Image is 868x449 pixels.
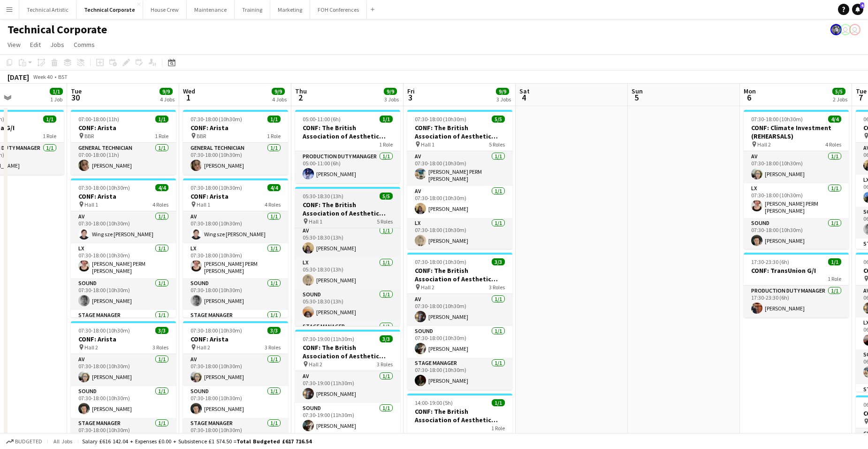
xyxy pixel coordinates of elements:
[71,211,176,243] app-card-role: AV1/107:30-18:00 (10h30m)Wing sze [PERSON_NAME]
[197,201,210,208] span: Hall 1
[489,141,505,148] span: 5 Roles
[742,92,756,103] span: 6
[852,4,863,15] a: 4
[825,141,841,148] span: 4 Roles
[295,151,400,183] app-card-role: Production Duty Manager1/105:00-11:00 (6h)[PERSON_NAME]
[197,132,206,139] span: BBR
[840,24,851,35] app-user-avatar: Liveforce Admin
[183,143,288,175] app-card-role: General Technician1/107:30-18:00 (10h30m)[PERSON_NAME]
[744,151,849,183] app-card-role: AV1/107:30-18:00 (10h30m)[PERSON_NAME]
[295,257,400,289] app-card-role: LX1/105:30-18:30 (13h)[PERSON_NAME]
[155,116,168,123] span: 1/1
[71,124,176,132] h3: CONF: Arista
[15,438,42,445] span: Budgeted
[407,326,512,358] app-card-role: Sound1/107:30-18:00 (10h30m)[PERSON_NAME]
[84,344,98,351] span: Hall 2
[407,124,512,140] h3: CONF: The British Association of Aesthetic Plastic Surgeons
[309,218,322,225] span: Hall 1
[380,335,393,342] span: 3/3
[295,201,400,217] h3: CONF: The British Association of Aesthetic Plastic Surgeons
[303,335,354,342] span: 07:30-19:00 (11h30m)
[43,132,56,139] span: 1 Role
[519,87,530,95] span: Sat
[407,186,512,218] app-card-role: AV1/107:30-18:00 (10h30m)[PERSON_NAME]
[82,438,312,445] div: Salary £616 142.04 + Expenses £0.00 + Subsistence £1 574.50 =
[71,178,176,317] app-job-card: 07:30-18:00 (10h30m)4/4CONF: Arista Hall 14 RolesAV1/107:30-18:00 (10h30m)Wing sze [PERSON_NAME]L...
[84,132,94,139] span: BBR
[377,361,393,368] span: 3 Roles
[69,92,82,103] span: 30
[71,243,176,278] app-card-role: LX1/107:30-18:00 (10h30m)[PERSON_NAME] PERM [PERSON_NAME]
[70,39,99,51] a: Comms
[160,88,173,95] span: 9/9
[830,24,842,35] app-user-avatar: Krisztian PERM Vass
[303,193,343,200] span: 05:30-18:30 (13h)
[183,211,288,243] app-card-role: AV1/107:30-18:00 (10h30m)Wing sze [PERSON_NAME]
[407,253,512,390] app-job-card: 07:30-18:00 (10h30m)3/3CONF: The British Association of Aesthetic Plastic Surgeons Hall 23 RolesA...
[235,0,270,19] button: Training
[187,0,235,19] button: Maintenance
[744,110,849,249] div: 07:30-18:00 (10h30m)4/4CONF: Climate Investment (REHEARSALS) Hall 24 RolesAV1/107:30-18:00 (10h30...
[8,40,21,49] span: View
[183,178,288,317] app-job-card: 07:30-18:00 (10h30m)4/4CONF: Arista Hall 14 RolesAV1/107:30-18:00 (10h30m)Wing sze [PERSON_NAME]L...
[295,110,400,183] app-job-card: 05:00-11:00 (6h)1/1CONF: The British Association of Aesthetic Plastic Surgeons1 RoleProduction Du...
[489,284,505,291] span: 3 Roles
[828,275,841,282] span: 1 Role
[751,116,803,123] span: 07:30-18:00 (10h30m)
[267,132,281,139] span: 1 Role
[415,258,466,265] span: 07:30-18:00 (10h30m)
[421,141,434,148] span: Hall 1
[183,335,288,343] h3: CONF: Arista
[407,218,512,250] app-card-role: LX1/107:30-18:00 (10h30m)[PERSON_NAME]
[295,87,307,95] span: Thu
[50,88,63,95] span: 1/1
[492,399,505,406] span: 1/1
[155,327,168,334] span: 3/3
[415,116,466,123] span: 07:30-18:00 (10h30m)
[295,403,400,435] app-card-role: Sound1/107:30-19:00 (11h30m)[PERSON_NAME]
[744,286,849,317] app-card-role: Production Duty Manager1/117:30-23:30 (6h)[PERSON_NAME]
[303,116,341,123] span: 05:00-11:00 (6h)
[744,253,849,317] app-job-card: 17:30-23:30 (6h)1/1CONF: TransUnion G/I1 RoleProduction Duty Manager1/117:30-23:30 (6h)[PERSON_NAME]
[744,124,849,140] h3: CONF: Climate Investment (REHEARSALS)
[8,23,107,37] h1: Technical Corporate
[744,87,756,95] span: Mon
[183,310,288,342] app-card-role: Stage Manager1/1
[407,110,512,249] app-job-card: 07:30-18:00 (10h30m)5/5CONF: The British Association of Aesthetic Plastic Surgeons Hall 15 RolesA...
[492,258,505,265] span: 3/3
[71,354,176,386] app-card-role: AV1/107:30-18:00 (10h30m)[PERSON_NAME]
[384,88,397,95] span: 9/9
[50,96,62,103] div: 1 Job
[183,124,288,132] h3: CONF: Arista
[50,40,64,49] span: Jobs
[295,187,400,326] div: 05:30-18:30 (13h)5/5CONF: The British Association of Aesthetic Plastic Surgeons Hall 15 RolesAV1/...
[183,354,288,386] app-card-role: AV1/107:30-18:00 (10h30m)[PERSON_NAME]
[294,92,307,103] span: 2
[84,201,98,208] span: Hall 1
[854,92,867,103] span: 7
[407,266,512,283] h3: CONF: The British Association of Aesthetic Plastic Surgeons
[265,344,281,351] span: 3 Roles
[71,87,82,95] span: Tue
[46,39,68,51] a: Jobs
[236,438,312,445] span: Total Budgeted £617 716.54
[309,361,322,368] span: Hall 2
[152,344,168,351] span: 3 Roles
[58,73,68,80] div: BST
[155,184,168,191] span: 4/4
[152,201,168,208] span: 4 Roles
[295,343,400,360] h3: CONF: The British Association of Aesthetic Plastic Surgeons
[8,72,29,82] div: [DATE]
[71,143,176,175] app-card-role: General Technician1/107:00-18:00 (11h)[PERSON_NAME]
[744,218,849,250] app-card-role: Sound1/107:30-18:00 (10h30m)[PERSON_NAME]
[407,407,512,424] h3: CONF: The British Association of Aesthetic Plastic Surgeons
[31,73,54,80] span: Week 40
[30,40,41,49] span: Edit
[377,218,393,225] span: 5 Roles
[751,258,789,265] span: 17:30-23:30 (6h)
[190,116,242,123] span: 07:30-18:00 (10h30m)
